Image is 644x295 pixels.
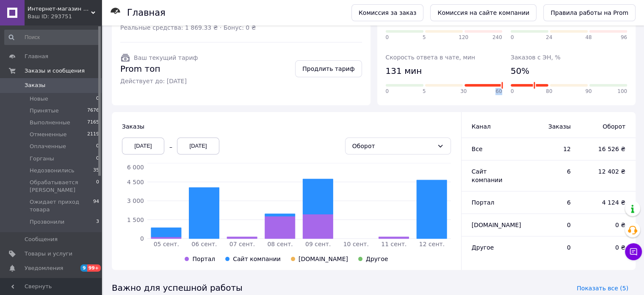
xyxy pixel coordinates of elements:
[585,88,591,95] span: 90
[459,34,468,41] span: 120
[423,88,426,95] span: 5
[30,131,66,138] span: Отмененные
[386,65,422,77] span: 131 мин
[351,4,424,21] a: Комиссия за заказ
[423,34,426,41] span: 5
[93,198,99,214] span: 94
[127,178,144,185] tspan: 4 500
[585,34,591,41] span: 48
[588,243,625,252] span: 0 ₴
[30,143,66,150] span: Оплаченные
[127,8,166,18] h1: Главная
[530,167,571,176] span: 6
[28,5,91,13] span: Интернет-магазин "COOL-TOOL"
[588,122,625,131] span: Оборот
[299,256,348,262] span: [DOMAIN_NAME]
[120,23,256,32] span: Реальные средства: 1 869.33 ₴ · Бонус: 0 ₴
[625,243,642,260] button: Чат с покупателем
[87,131,99,138] span: 2119
[30,167,75,174] span: Недозвонились
[140,235,144,242] tspan: 0
[30,198,93,214] span: Ожидает приход товара
[621,34,627,41] span: 96
[233,256,281,262] span: Сайт компании
[30,95,48,103] span: Новые
[577,284,628,292] span: Показать все (5)
[588,167,625,176] span: 12 402 ₴
[96,179,99,194] span: 0
[386,54,475,61] span: Скорость ответа в чате, мин
[530,145,571,153] span: 12
[154,241,179,247] tspan: 05 сент.
[122,138,164,155] div: [DATE]
[543,4,636,21] a: Правила работы на Prom
[472,123,491,130] span: Канал
[381,241,406,247] tspan: 11 сент.
[80,264,87,272] span: 9
[511,54,561,61] span: Заказов с ЭН, %
[177,138,219,155] div: [DATE]
[472,222,521,228] span: [DOMAIN_NAME]
[419,241,445,247] tspan: 12 сент.
[343,241,369,247] tspan: 10 сент.
[122,123,144,130] span: Заказы
[495,88,502,95] span: 60
[386,88,389,95] span: 0
[134,54,198,61] span: Ваш текущий тариф
[96,143,99,150] span: 0
[120,77,198,85] span: Действует до: [DATE]
[588,145,625,153] span: 16 526 ₴
[267,241,293,247] tspan: 08 сент.
[460,88,467,95] span: 30
[127,197,144,204] tspan: 3 000
[472,168,503,183] span: Сайт компании
[472,244,494,251] span: Другое
[191,241,217,247] tspan: 06 сент.
[93,167,99,174] span: 35
[192,256,215,262] span: Портал
[511,65,529,77] span: 50%
[530,198,571,207] span: 6
[305,241,331,247] tspan: 09 сент.
[127,216,144,223] tspan: 1 500
[386,34,389,41] span: 0
[511,34,514,41] span: 0
[530,221,571,229] span: 0
[127,164,144,171] tspan: 6 000
[588,221,625,229] span: 0 ₴
[87,264,101,272] span: 99+
[430,4,536,21] a: Комиссия на сайте компании
[28,13,102,20] div: Ваш ID: 293751
[96,95,99,103] span: 0
[87,119,99,126] span: 7165
[25,236,58,243] span: Сообщения
[30,107,59,115] span: Принятые
[96,155,99,163] span: 0
[25,53,48,60] span: Главная
[472,146,483,152] span: Все
[4,30,100,45] input: Поиск
[492,34,502,41] span: 240
[511,88,514,95] span: 0
[120,63,198,75] span: Prom топ
[25,81,45,89] span: Заказы
[530,243,571,252] span: 0
[25,264,63,272] span: Уведомления
[30,179,96,194] span: Обрабатывается [PERSON_NAME]
[530,122,571,131] span: Заказы
[87,107,99,115] span: 7676
[30,155,54,163] span: Горганы
[472,199,495,206] span: Портал
[295,60,362,77] a: Продлить тариф
[229,241,255,247] tspan: 07 сент.
[617,88,627,95] span: 100
[352,141,434,151] div: Оборот
[546,34,552,41] span: 24
[366,256,388,262] span: Другое
[30,119,70,126] span: Выполненные
[546,88,552,95] span: 80
[588,198,625,207] span: 4 124 ₴
[96,218,99,226] span: 3
[25,250,72,258] span: Товары и услуги
[112,282,243,294] span: Важно для успешной работы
